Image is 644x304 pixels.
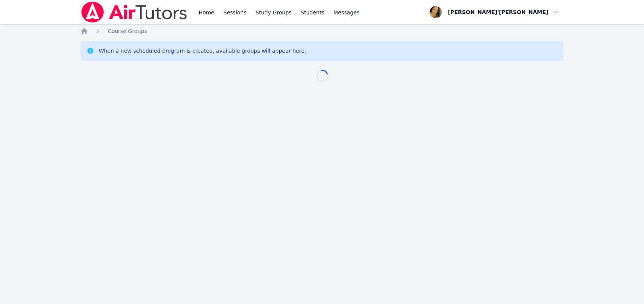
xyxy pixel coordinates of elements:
[108,27,147,35] a: Course Groups
[108,28,147,34] span: Course Groups
[80,2,188,23] img: Air Tutors
[99,47,306,55] div: When a new scheduled program is created, available groups will appear here.
[80,27,564,35] nav: Breadcrumb
[334,9,360,16] span: Messages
